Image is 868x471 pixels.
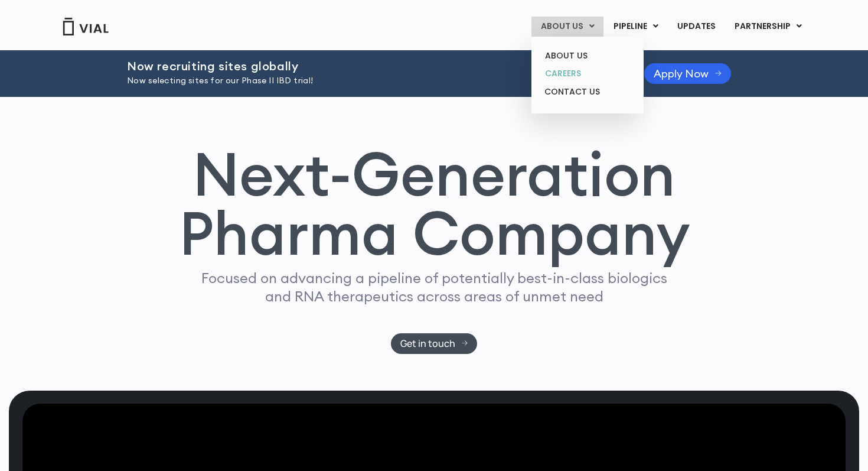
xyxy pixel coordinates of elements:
[196,269,672,306] p: Focused on advancing a pipeline of potentially best-in-class biologics and RNA therapeutics acros...
[536,83,639,102] a: CONTACT US
[644,63,731,84] a: Apply Now
[604,17,667,37] a: PIPELINEMenu Toggle
[668,17,725,37] a: UPDATES
[62,18,109,35] img: Vial Logo
[178,144,690,264] h1: Next-Generation Pharma Company
[391,333,478,354] a: Get in touch
[400,339,455,348] span: Get in touch
[725,17,811,37] a: PARTNERSHIPMenu Toggle
[536,47,639,65] a: ABOUT US
[127,74,615,87] p: Now selecting sites for our Phase II IBD trial!
[531,17,603,37] a: ABOUT USMenu Toggle
[127,60,615,73] h2: Now recruiting sites globally
[654,69,709,78] span: Apply Now
[536,64,639,83] a: CAREERS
